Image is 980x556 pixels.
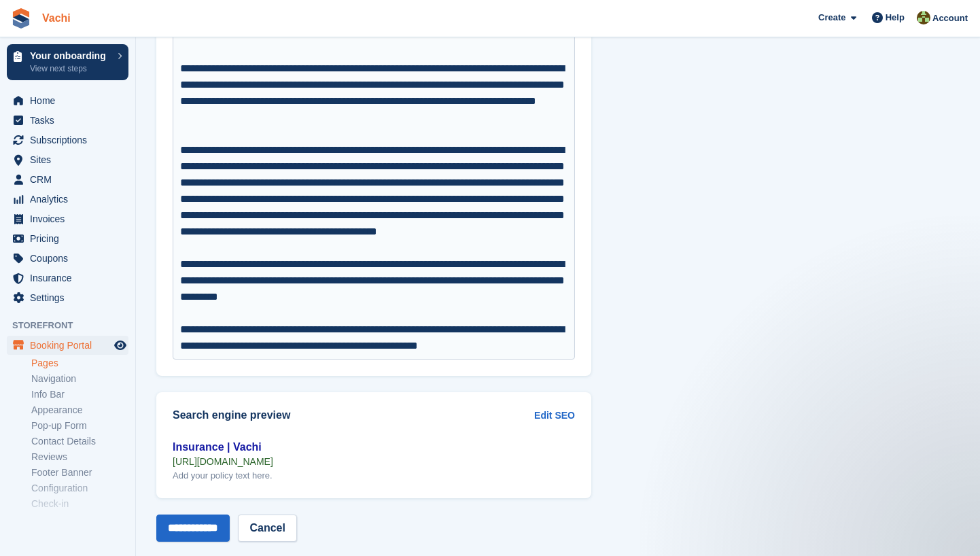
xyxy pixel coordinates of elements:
a: Footer Banner [31,466,128,479]
p: Your onboarding [30,51,111,60]
a: menu [7,229,128,248]
a: Configuration [31,482,128,495]
span: Create [818,11,845,24]
a: Reviews [31,451,128,464]
a: Contact Details [31,435,128,448]
span: Booking Portal [30,336,111,355]
a: menu [7,91,128,110]
a: menu [7,190,128,209]
a: menu [7,249,128,268]
a: menu [7,150,128,169]
span: Analytics [30,190,111,209]
a: Preview store [112,337,128,353]
a: Pop-up Form [31,419,128,432]
img: Anete Gre [917,11,930,24]
span: CRM [30,170,111,189]
span: Storefront [12,319,135,332]
a: Navigation [31,372,128,385]
div: Add your policy text here. [173,470,575,482]
span: Help [886,11,905,24]
a: menu [7,336,128,355]
h2: Search engine preview [173,409,534,421]
div: [URL][DOMAIN_NAME] [173,455,575,468]
a: menu [7,131,128,150]
span: Tasks [30,111,111,130]
a: menu [7,111,128,130]
a: Info Bar [31,388,128,401]
span: Settings [30,288,111,307]
img: stora-icon-8386f47178a22dfd0bd8f6a31ec36ba5ce8667c1dd55bd0f319d3a0aa187defe.svg [11,8,31,29]
span: Account [932,12,968,25]
span: Pricing [30,229,111,248]
a: menu [7,209,128,228]
a: Your onboarding View next steps [7,44,128,80]
a: Check-in [31,498,128,510]
span: Subscriptions [30,131,111,150]
a: menu [7,288,128,307]
a: Cancel [238,515,296,542]
p: View next steps [30,63,111,75]
a: Pages [31,357,128,370]
a: menu [7,170,128,189]
span: Home [30,91,111,110]
div: Insurance | Vachi [173,439,575,455]
span: Insurance [30,268,111,288]
span: Sites [30,150,111,169]
a: Appearance [31,404,128,417]
a: Edit SEO [534,409,575,423]
span: Invoices [30,209,111,228]
a: menu [7,268,128,288]
span: Coupons [30,249,111,268]
a: Vachi [37,7,76,29]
